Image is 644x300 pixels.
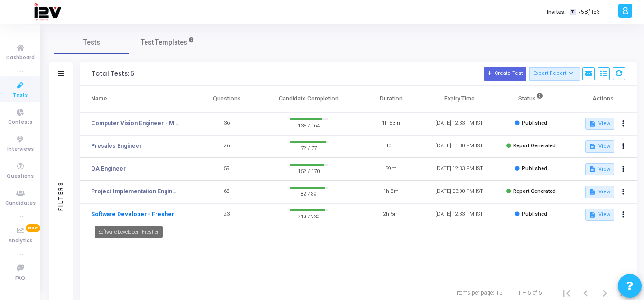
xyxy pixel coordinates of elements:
[13,91,28,100] span: Tests
[193,158,261,181] td: 59
[589,166,596,173] mat-icon: description
[425,158,494,181] td: [DATE] 12:33 PM IST
[589,120,596,127] mat-icon: description
[141,37,187,47] span: Test Templates
[484,67,526,81] button: Create Test
[570,9,576,16] span: T
[585,118,614,130] button: View
[261,86,357,112] th: Candidate Completion
[585,163,614,175] button: View
[26,224,40,232] span: New
[6,54,35,62] span: Dashboard
[494,86,569,112] th: Status
[425,86,494,112] th: Expiry Time
[522,120,547,126] span: Published
[425,181,494,203] td: [DATE] 03:00 PM IST
[193,112,261,135] td: 36
[34,2,61,21] img: logo
[513,143,556,149] span: Report Generated
[578,8,600,16] span: 758/1153
[193,181,261,203] td: 68
[290,189,328,198] span: 82 / 89
[513,188,556,194] span: Report Generated
[9,237,32,245] span: Analytics
[91,142,142,150] a: Presales Engineer
[357,112,425,135] td: 1h 53m
[569,86,637,112] th: Actions
[522,211,547,217] span: Published
[7,145,34,154] span: Interviews
[425,203,494,226] td: [DATE] 12:33 PM IST
[357,181,425,203] td: 1h 8m
[91,187,178,196] a: Project Implementation Engineer
[290,143,328,153] span: 72 / 77
[589,189,596,195] mat-icon: description
[95,226,163,238] div: Software Developer - Fresher
[547,8,566,16] label: Invites:
[8,118,32,127] span: Contests
[91,164,126,173] a: QA Engineer
[193,135,261,158] td: 26
[290,120,328,130] span: 135 / 164
[91,119,178,127] a: Computer Vision Engineer - ML (2)
[518,289,542,297] div: 1 – 5 of 5
[15,274,25,282] span: FAQ
[529,67,580,81] button: Export Report
[585,186,614,198] button: View
[425,112,494,135] td: [DATE] 12:33 PM IST
[91,210,174,218] a: Software Developer - Fresher
[357,158,425,181] td: 59m
[290,166,328,175] span: 152 / 170
[496,289,503,297] div: 15
[7,173,34,181] span: Questions
[357,86,425,112] th: Duration
[589,211,596,218] mat-icon: description
[589,143,596,150] mat-icon: description
[457,289,494,297] div: Items per page:
[585,140,614,153] button: View
[290,211,328,221] span: 219 / 239
[56,144,65,248] div: Filters
[193,203,261,226] td: 23
[83,37,100,47] span: Tests
[357,203,425,226] td: 2h 5m
[80,86,193,112] th: Name
[193,86,261,112] th: Questions
[522,165,547,172] span: Published
[357,135,425,158] td: 40m
[92,70,134,78] div: Total Tests: 5
[585,209,614,221] button: View
[5,200,36,208] span: Candidates
[425,135,494,158] td: [DATE] 11:30 PM IST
